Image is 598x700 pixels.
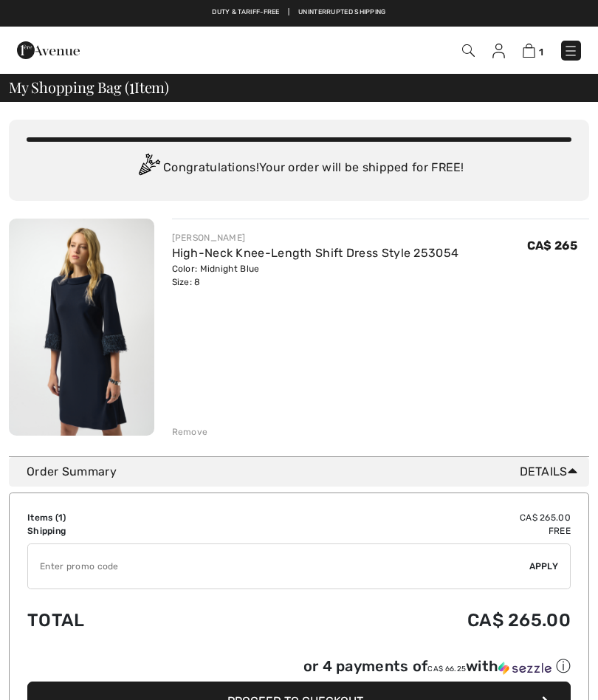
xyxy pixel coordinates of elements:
[303,656,571,676] div: or 4 payments of with
[9,80,169,95] span: My Shopping Bag ( Item)
[28,544,529,589] input: Promo code
[58,512,63,523] span: 1
[27,463,583,481] div: Order Summary
[27,595,221,645] td: Total
[172,246,459,260] a: High-Neck Knee-Length Shift Dress Style 253054
[172,425,208,439] div: Remove
[427,665,466,673] span: CA$ 66.25
[498,662,551,675] img: Sezzle
[134,154,163,183] img: Congratulation2.svg
[520,463,583,481] span: Details
[129,76,134,95] span: 1
[17,35,80,65] img: 1ère Avenue
[172,231,459,244] div: [PERSON_NAME]
[539,47,543,58] span: 1
[17,42,80,56] a: 1ère Avenue
[523,41,543,59] a: 1
[563,44,578,58] img: Menu
[27,511,221,524] td: Items ( )
[27,524,221,538] td: Shipping
[221,511,571,524] td: CA$ 265.00
[172,262,459,289] div: Color: Midnight Blue Size: 8
[27,656,571,682] div: or 4 payments ofCA$ 66.25withSezzle Click to learn more about Sezzle
[221,524,571,538] td: Free
[27,154,571,183] div: Congratulations! Your order will be shipped for FREE!
[462,44,475,57] img: Search
[529,560,559,573] span: Apply
[527,239,577,253] span: CA$ 265
[523,44,535,58] img: Shopping Bag
[492,44,505,58] img: My Info
[9,219,154,436] img: High-Neck Knee-Length Shift Dress Style 253054
[221,595,571,645] td: CA$ 265.00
